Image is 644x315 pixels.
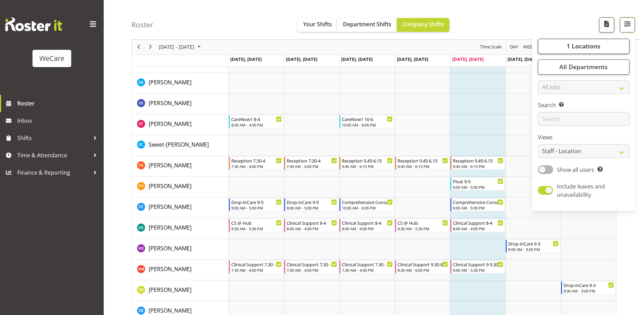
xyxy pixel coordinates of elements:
div: Simone Turner"s event - CareNow1 8-4 Begin From Monday, August 18, 2025 at 8:00:00 AM GMT+12:00 E... [229,115,283,128]
td: Sarah Abbott resource [132,73,228,94]
a: [PERSON_NAME] [149,120,192,128]
h4: Roster [131,21,153,29]
div: Clinical Support 8-4 [342,219,392,226]
div: Clinical Support 7.30 - 4 [231,261,282,268]
a: [PERSON_NAME] [149,286,192,294]
button: Filter Shifts [620,17,635,33]
div: 7:30 AM - 4:00 PM [287,267,337,273]
div: 9:30 AM - 5:30 PM [398,226,448,231]
div: Clinical Support 8-4 [287,219,337,226]
div: Reception 9.45-6.15 [342,157,392,164]
div: CareNow1 8-4 [231,115,282,122]
td: Sweet-Lin Chan resource [132,135,228,156]
div: Udani Senanayake"s event - Clinical Support 8-4 Begin From Wednesday, August 20, 2025 at 8:00:00 ... [339,219,394,232]
div: Comprehensive Consult 9-5 [453,198,503,205]
a: [PERSON_NAME] [149,223,192,232]
span: All Departments [559,63,608,71]
div: 7:30 AM - 4:00 PM [231,164,282,169]
a: [PERSON_NAME] [149,161,192,169]
div: 9:30 AM - 5:30 PM [231,226,282,231]
span: [DATE], [DATE] [452,56,484,62]
div: Viktoriia Molchanova"s event - Clinical Support 7.30 - 4 Begin From Monday, August 18, 2025 at 7:... [229,260,283,274]
span: [DATE] - [DATE] [158,43,195,52]
div: Clinical Support 9-5.30 [453,261,503,268]
div: 9:00 AM - 5:00 PM [453,184,503,190]
div: Reception 9.45-6.15 [453,157,503,164]
div: Tayah Giesbrecht"s event - Reception 7.30-4 Begin From Monday, August 18, 2025 at 7:30:00 AM GMT+... [229,157,283,170]
span: Day [509,43,519,52]
td: Yvonne Denny resource [132,280,228,301]
div: CareNow1 10-6 [342,115,392,122]
button: Download a PDF of the roster according to the set date range. [599,17,614,33]
span: Include leaves and unavailability [557,183,605,198]
a: [PERSON_NAME] [149,182,192,190]
span: Show all users [557,166,594,174]
span: [DATE], [DATE] [341,56,373,62]
span: [PERSON_NAME] [149,99,192,107]
div: CS @ Hub [398,219,448,226]
a: [PERSON_NAME] [149,99,192,107]
button: Timeline Day [509,43,520,52]
div: 7:30 AM - 4:00 PM [231,267,282,273]
span: [PERSON_NAME] [149,307,192,314]
span: Sweet-[PERSON_NAME] [149,141,209,148]
span: [PERSON_NAME] [149,265,192,273]
div: CS @ Hub [231,219,282,226]
label: Search [538,101,629,110]
div: 8:00 AM - 4:00 PM [342,226,392,231]
div: 10:00 AM - 6:00 PM [342,122,392,128]
div: Tayah Giesbrecht"s event - Reception 9.45-6.15 Begin From Wednesday, August 20, 2025 at 9:45:00 A... [339,157,394,170]
div: 9:00 AM - 5:30 PM [453,267,503,273]
div: 8:00 AM - 4:00 PM [287,226,337,231]
div: Tayah Giesbrecht"s event - Reception 9.45-6.15 Begin From Friday, August 22, 2025 at 9:45:00 AM G... [450,157,505,170]
div: 8:00 AM - 4:00 PM [453,226,503,231]
div: 9:00 AM - 5:00 PM [287,205,337,211]
a: [PERSON_NAME] [149,244,192,252]
div: 9:00 AM - 5:00 PM [231,205,282,211]
div: Drop-inCare 9-5 [287,198,337,205]
div: Drop-inCare 9-5 [231,198,282,205]
div: Viktoriia Molchanova"s event - Clinical Support 7.30 - 4 Begin From Wednesday, August 20, 2025 at... [339,260,394,274]
span: [DATE], [DATE] [230,56,262,62]
div: Clinical Support 7.30 - 4 [287,261,337,268]
input: Search [538,112,629,126]
div: Tillie Hollyer"s event - Float 9-5 Begin From Friday, August 22, 2025 at 9:00:00 AM GMT+12:00 End... [450,177,505,191]
div: Udani Senanayake"s event - Clinical Support 8-4 Begin From Friday, August 22, 2025 at 8:00:00 AM ... [450,219,505,232]
span: Company Shifts [402,20,444,28]
span: [DATE], [DATE] [286,56,317,62]
div: Clinical Support 8-4 [453,219,503,226]
span: [DATE], [DATE] [397,56,428,62]
div: Clinical Support 7.30 - 4 [342,261,392,268]
div: Udani Senanayake"s event - CS @ Hub Begin From Monday, August 18, 2025 at 9:30:00 AM GMT+12:00 En... [229,219,283,232]
img: Rosterit website logo [5,17,62,31]
span: Roster [17,98,100,109]
div: next period [144,40,156,54]
div: 9:45 AM - 6:15 PM [453,164,503,169]
div: 9:00 AM - 3:00 PM [508,247,559,252]
div: Torry Cobb"s event - Drop-inCare 9-5 Begin From Tuesday, August 19, 2025 at 9:00:00 AM GMT+12:00 ... [284,198,339,211]
span: Department Shifts [343,20,391,28]
div: Udani Senanayake"s event - CS @ Hub Begin From Thursday, August 21, 2025 at 9:30:00 AM GMT+12:00 ... [395,219,450,232]
td: Tillie Hollyer resource [132,177,228,197]
div: Tayah Giesbrecht"s event - Reception 9.45-6.15 Begin From Thursday, August 21, 2025 at 9:45:00 AM... [395,157,450,170]
div: Viktoriia Molchanova"s event - Clinical Support 7.30 - 4 Begin From Tuesday, August 19, 2025 at 7... [284,260,339,274]
div: Comprehensive Consult 10-6 [342,198,392,205]
div: Reception 9.45-6.15 [398,157,448,164]
div: Tayah Giesbrecht"s event - Reception 7.30-4 Begin From Tuesday, August 19, 2025 at 7:30:00 AM GMT... [284,157,339,170]
span: Finance & Reporting [17,167,90,178]
div: August 18 - 24, 2025 [156,40,205,54]
a: [PERSON_NAME] [149,265,192,273]
a: [PERSON_NAME] [149,78,192,86]
button: August 2025 [158,43,204,52]
button: Time Scale [479,43,503,52]
div: 9:45 AM - 6:15 PM [342,164,392,169]
span: [PERSON_NAME] [149,203,192,211]
button: Previous [134,43,143,52]
div: previous period [133,40,144,54]
div: WeCare [39,53,64,64]
div: Drop-inCare 9-3 [563,281,614,288]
